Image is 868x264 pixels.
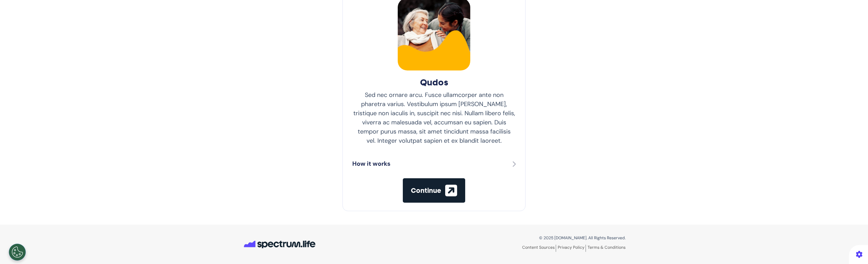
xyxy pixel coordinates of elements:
[352,90,516,145] p: Sed nec ornare arcu. Fusce ullamcorper ante non pharetra varius. Vestibulum ipsum [PERSON_NAME], ...
[403,178,465,203] button: Continue
[522,245,556,252] a: Content Sources
[9,244,26,261] button: Open Preferences
[439,235,626,241] p: © 2025 [DOMAIN_NAME]. All Rights Reserved.
[588,245,626,250] a: Terms & Conditions
[352,159,391,168] p: How it works
[558,245,586,252] a: Privacy Policy
[352,77,516,88] h2: Qudos
[352,159,516,169] button: How it works
[411,187,441,194] span: Continue
[242,237,317,252] img: Spectrum.Life logo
